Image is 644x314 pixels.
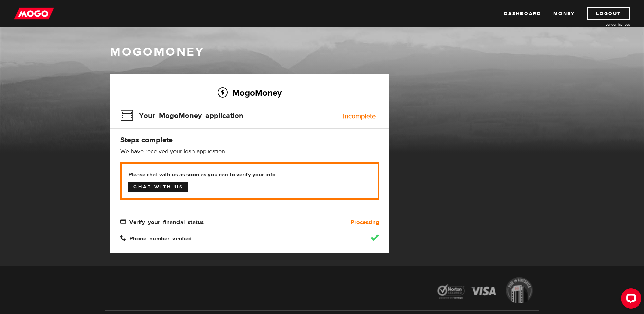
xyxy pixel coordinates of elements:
[120,219,204,224] span: Verify your financial status
[110,45,534,59] h1: MogoMoney
[615,285,644,314] iframe: LiveChat chat widget
[120,107,243,124] h3: Your MogoMoney application
[120,235,192,241] span: Phone number verified
[128,182,188,192] a: Chat with us
[579,22,630,27] a: Lender licences
[587,7,630,20] a: Logout
[120,86,379,100] h2: MogoMoney
[120,147,379,156] p: We have received your loan application
[553,7,575,20] a: Money
[351,218,379,226] b: Processing
[504,7,541,20] a: Dashboard
[14,7,54,20] img: mogo_logo-11ee424be714fa7cbb0f0f49df9e16ec.png
[120,135,379,145] h4: Steps complete
[128,171,371,179] b: Please chat with us as soon as you can to verify your info.
[343,113,376,120] div: Incomplete
[431,272,539,311] img: legal-icons-92a2ffecb4d32d839781d1b4e4802d7b.png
